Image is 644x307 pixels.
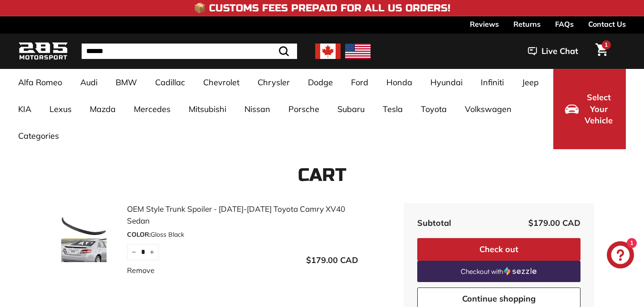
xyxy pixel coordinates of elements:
[377,69,421,96] a: Honda
[145,244,159,260] button: Increase item quantity by one
[604,241,637,271] inbox-online-store-chat: Shopify online store chat
[18,41,68,62] img: Logo_285_Motorsport_areodynamics_components
[513,69,548,96] a: Jeep
[249,69,299,96] a: Chrysler
[328,96,374,122] a: Subaru
[127,265,155,276] a: Remove
[555,16,574,32] a: FAQs
[180,96,235,122] a: Mitsubishi
[279,96,328,122] a: Porsche
[583,92,614,127] span: Select Your Vehicle
[472,69,513,96] a: Infiniti
[590,36,613,67] a: Cart
[588,16,626,32] a: Contact Us
[50,217,118,262] img: OEM Style Trunk Spoiler - 2007-2011 Toyota Camry XV40 Sedan
[235,96,279,122] a: Nissan
[374,96,412,122] a: Tesla
[412,96,456,122] a: Toyota
[417,238,581,261] button: Check out
[81,96,125,122] a: Mazda
[107,69,146,96] a: BMW
[194,69,249,96] a: Chevrolet
[513,16,541,32] a: Returns
[456,96,521,122] a: Volkswagen
[127,203,358,226] a: OEM Style Trunk Spoiler - [DATE]-[DATE] Toyota Camry XV40 Sedan
[504,267,537,275] img: Sezzle
[421,69,472,96] a: Hyundai
[125,96,180,122] a: Mercedes
[127,244,141,260] button: Reduce item quantity by one
[306,255,358,265] span: $179.00 CAD
[417,261,581,282] a: Checkout with
[516,40,590,63] button: Live Chat
[146,69,194,96] a: Cadillac
[542,45,578,57] span: Live Chat
[528,218,581,228] span: $179.00 CAD
[342,69,377,96] a: Ford
[82,44,297,59] input: Search
[194,3,450,14] h4: 📦 Customs Fees Prepaid for All US Orders!
[553,69,626,149] button: Select Your Vehicle
[299,69,342,96] a: Dodge
[417,217,451,229] div: Subtotal
[18,165,626,185] h1: Cart
[71,69,107,96] a: Audi
[9,122,68,149] a: Categories
[9,96,40,122] a: KIA
[127,230,151,239] span: COLOR:
[605,41,608,48] span: 1
[40,96,81,122] a: Lexus
[470,16,499,32] a: Reviews
[9,69,71,96] a: Alfa Romeo
[127,230,358,239] div: Gloss Black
